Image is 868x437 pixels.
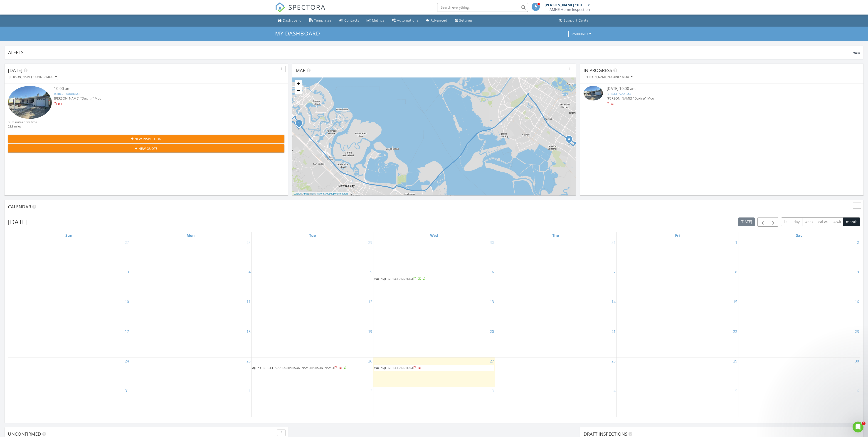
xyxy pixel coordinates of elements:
td: Go to August 23, 2025 [738,328,860,357]
a: Settings [453,16,475,25]
div: [PERSON_NAME] "Duxing" Mou [545,3,587,7]
span: Map [296,67,306,73]
a: Go to August 26, 2025 [367,357,373,365]
a: Go to August 20, 2025 [489,328,495,335]
a: 2p - 4p [STREET_ADDRESS][PERSON_NAME][PERSON_NAME] [252,366,347,370]
td: Go to August 3, 2025 [8,268,130,298]
img: 9373752%2Fcover_photos%2FRZgHbaK5CTElh2CJtgvP%2Fsmall.jpg [584,86,603,100]
div: [PERSON_NAME] "Duxing" Mou [9,75,57,79]
a: Go to August 31, 2025 [124,387,130,395]
a: Sunday [64,232,73,239]
div: [PERSON_NAME] "Duxing" Mou [584,75,632,79]
td: Go to August 5, 2025 [252,268,373,298]
span: [DATE] [8,67,22,73]
a: Go to August 2, 2025 [856,239,860,246]
span: 2p - 4p [252,366,261,370]
a: Dashboard [276,16,303,25]
a: Go to September 5, 2025 [734,387,738,395]
span: [STREET_ADDRESS] [387,277,413,281]
a: Go to August 29, 2025 [732,357,738,365]
a: Templates [307,16,333,25]
div: Dashboard [283,18,302,22]
a: Advanced [424,16,449,25]
td: Go to September 4, 2025 [495,387,616,417]
span: [PERSON_NAME] "Duxing" Mou [607,96,654,100]
td: Go to September 6, 2025 [738,387,860,417]
span: 10a - 12p [374,277,386,281]
button: week [802,217,816,226]
div: | [292,192,350,196]
img: The Best Home Inspection Software - Spectora [275,2,285,12]
a: [STREET_ADDRESS] [607,92,632,96]
a: Leaflet [293,192,301,195]
td: Go to August 22, 2025 [616,328,738,357]
a: SPECTORA [275,6,325,16]
td: Go to September 2, 2025 [252,387,373,417]
td: Go to August 15, 2025 [616,298,738,328]
span: View [853,51,860,55]
a: 10a - 12p [STREET_ADDRESS] [374,276,494,282]
div: Advanced [431,18,447,22]
button: day [791,217,802,226]
td: Go to August 18, 2025 [130,328,252,357]
div: Alerts [8,49,853,55]
span: Unconfirmed [8,431,41,437]
a: Go to August 24, 2025 [124,357,130,365]
td: Go to August 21, 2025 [495,328,616,357]
td: Go to August 29, 2025 [616,357,738,387]
td: Go to July 29, 2025 [252,239,373,268]
td: Go to August 11, 2025 [130,298,252,328]
a: Go to September 1, 2025 [248,387,252,395]
div: 23.8 miles [8,124,37,129]
td: Go to August 17, 2025 [8,328,130,357]
td: Go to August 28, 2025 [495,357,616,387]
button: list [781,217,791,226]
td: Go to August 14, 2025 [495,298,616,328]
a: Go to September 3, 2025 [491,387,495,395]
a: Go to August 11, 2025 [246,298,252,305]
td: Go to August 9, 2025 [738,268,860,298]
a: Metrics [365,16,386,25]
a: 2p - 4p [STREET_ADDRESS][PERSON_NAME][PERSON_NAME] [252,365,373,371]
a: Go to August 14, 2025 [611,298,616,305]
button: Next month [768,217,779,227]
a: © MapTiler [302,192,314,195]
span: [PERSON_NAME] "Duxing" Mou [54,96,101,100]
a: Go to August 25, 2025 [246,357,252,365]
a: Go to August 16, 2025 [854,298,860,305]
a: 10:00 am [STREET_ADDRESS] [PERSON_NAME] "Duxing" Mou 35 minutes drive time 23.8 miles [8,86,284,129]
div: 39899 Balentine Dr Suite 200, Newark CA 94560 [569,139,572,142]
a: Wednesday [429,232,439,239]
div: [DATE] 10:00 am [607,86,837,92]
a: Go to August 5, 2025 [369,268,373,276]
button: Dashboards [568,31,593,37]
button: [DATE] [738,217,755,226]
a: Monday [186,232,196,239]
a: [DATE] 10:00 am [STREET_ADDRESS] [PERSON_NAME] "Duxing" Mou [584,86,860,106]
iframe: Intercom notifications message [777,348,868,425]
a: Go to August 18, 2025 [246,328,252,335]
a: Go to August 9, 2025 [856,268,860,276]
td: Go to August 26, 2025 [252,357,373,387]
span: New Inspection [135,137,161,141]
a: Go to August 28, 2025 [611,357,616,365]
a: Support Center [557,16,592,25]
td: Go to July 30, 2025 [373,239,495,268]
div: Dashboards [570,32,591,35]
td: Go to August 16, 2025 [738,298,860,328]
button: New Quote [8,144,284,152]
a: Go to August 1, 2025 [734,239,738,246]
a: Go to July 31, 2025 [611,239,616,246]
td: Go to September 3, 2025 [373,387,495,417]
span: [STREET_ADDRESS] [387,366,413,370]
td: Go to August 30, 2025 [738,357,860,387]
button: Previous month [757,217,768,227]
div: 10:00 am [54,86,261,92]
a: Go to August 4, 2025 [248,268,252,276]
div: Templates [314,18,332,22]
span: [STREET_ADDRESS][PERSON_NAME][PERSON_NAME] [263,366,334,370]
span: Draft Inspections [584,431,627,437]
td: Go to August 10, 2025 [8,298,130,328]
a: Go to August 23, 2025 [854,328,860,335]
h2: [DATE] [8,217,28,226]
